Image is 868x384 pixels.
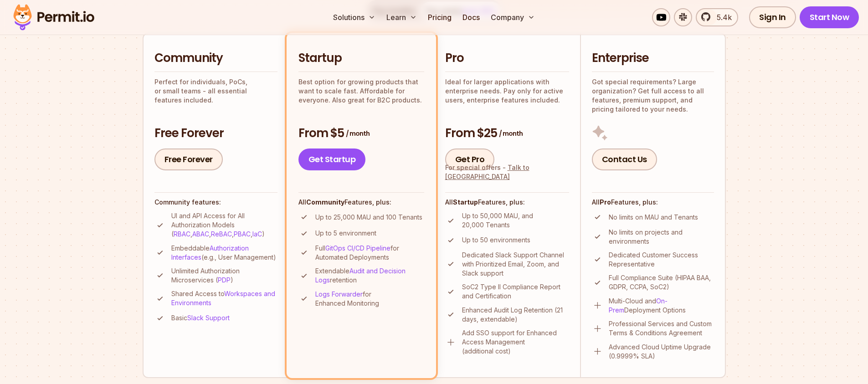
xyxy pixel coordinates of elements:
[462,306,569,324] p: Enhanced Audit Log Retention (21 days, extendable)
[462,251,569,278] p: Dedicated Slack Support Channel with Prioritized Email, Zoom, and Slack support
[445,163,569,181] div: For special offers -
[592,50,714,67] h2: Enterprise
[298,77,424,105] p: Best option for growing products that want to scale fast. Affordable for everyone. Also great for...
[171,211,277,239] p: UI and API Access for All Authorization Models ( , , , , )
[609,297,668,314] a: On-Prem
[325,244,390,252] a: GitOps CI/CD Pipeline
[499,129,523,138] span: / month
[609,343,714,361] p: Advanced Cloud Uptime Upgrade (0.9999% SLA)
[154,148,223,170] a: Free Forever
[487,8,539,26] button: Company
[445,50,569,67] h2: Pro
[306,198,344,206] strong: Community
[445,198,569,207] h4: All Features, plus:
[800,6,859,28] a: Start Now
[154,50,277,67] h2: Community
[696,8,738,26] a: 5.4k
[315,213,422,222] p: Up to 25,000 MAU and 100 Tenants
[346,129,370,138] span: / month
[315,244,424,262] p: Full for Automated Deployments
[592,148,657,170] a: Contact Us
[298,198,424,207] h4: All Features, plus:
[592,77,714,114] p: Got special requirements? Large organization? Get full access to all features, premium support, a...
[171,289,277,307] p: Shared Access to
[445,125,569,142] h3: From $25
[298,125,424,142] h3: From $5
[609,251,714,269] p: Dedicated Customer Success Representative
[592,198,714,207] h4: All Features, plus:
[211,230,232,238] a: ReBAC
[315,290,424,308] p: for Enhanced Monitoring
[171,244,277,262] p: Embeddable (e.g., User Management)
[252,230,262,238] a: IaC
[445,77,569,105] p: Ideal for larger applications with enterprise needs. Pay only for active users, enterprise featur...
[192,230,209,238] a: ABAC
[462,211,569,230] p: Up to 50,000 MAU, and 20,000 Tenants
[609,273,714,292] p: Full Compliance Suite (HIPAA BAA, GDPR, CCPA, SoC2)
[315,266,424,285] p: Extendable retention
[154,77,277,105] p: Perfect for individuals, PoCs, or small teams - all essential features included.
[234,230,251,238] a: PBAC
[711,12,732,23] span: 5.4k
[298,50,424,67] h2: Startup
[315,290,363,298] a: Logs Forwarder
[462,236,530,245] p: Up to 50 environments
[315,267,406,284] a: Audit and Decision Logs
[453,198,478,206] strong: Startup
[445,148,495,170] a: Get Pro
[609,319,714,338] p: Professional Services and Custom Terms & Conditions Agreement
[609,228,714,246] p: No limits on projects and environments
[383,8,421,26] button: Learn
[329,8,379,26] button: Solutions
[609,297,714,315] p: Multi-Cloud and Deployment Options
[187,314,230,322] a: Slack Support
[154,198,277,207] h4: Community features:
[600,198,611,206] strong: Pro
[609,213,698,222] p: No limits on MAU and Tenants
[171,313,230,323] p: Basic
[9,2,98,33] img: Permit logo
[315,229,376,238] p: Up to 5 environment
[459,8,483,26] a: Docs
[298,148,366,170] a: Get Startup
[424,8,455,26] a: Pricing
[462,282,569,301] p: SoC2 Type II Compliance Report and Certification
[154,125,277,142] h3: Free Forever
[171,244,249,261] a: Authorization Interfaces
[171,266,277,285] p: Unlimited Authorization Microservices ( )
[749,6,796,28] a: Sign In
[462,328,569,356] p: Add SSO support for Enhanced Access Management (additional cost)
[218,276,231,284] a: PDP
[174,230,190,238] a: RBAC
